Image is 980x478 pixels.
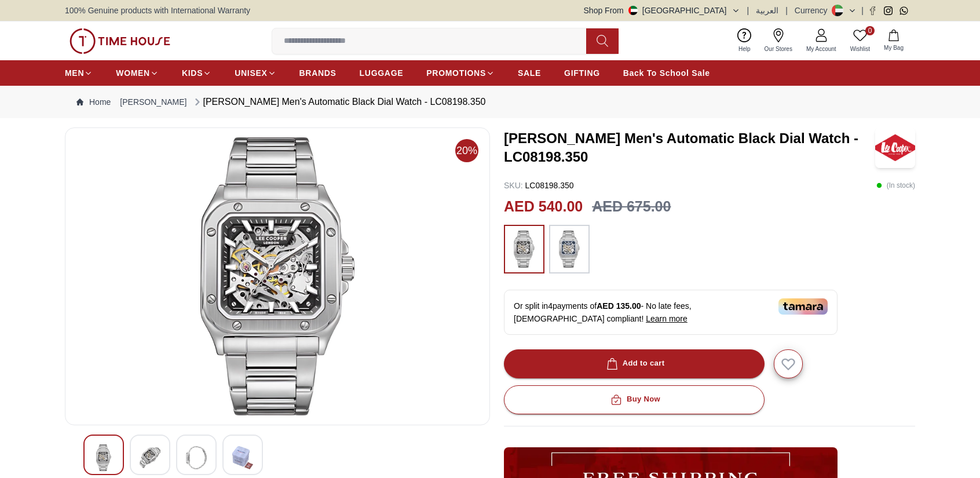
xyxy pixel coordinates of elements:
[518,67,541,79] span: SALE
[299,67,337,79] span: BRANDS
[65,63,93,83] a: MEN
[623,67,710,79] span: Back To School Sale
[504,181,523,190] span: SKU :
[756,5,778,16] button: العربية
[120,96,187,108] a: [PERSON_NAME]
[604,357,665,370] div: Add to cart
[778,298,828,315] img: Tamara
[875,127,915,168] img: Lee Cooper Men's Automatic Black Dial Watch - LC08198.350
[846,45,875,53] span: Wishlist
[510,231,539,268] img: ...
[182,67,203,79] span: KIDS
[504,180,574,191] p: LC08198.350
[192,95,486,109] div: [PERSON_NAME] Men's Automatic Black Dial Watch - LC08198.350
[760,45,797,53] span: Our Stores
[235,67,267,79] span: UNISEX
[597,301,641,311] span: AED 135.00
[235,63,276,83] a: UNISEX
[518,63,541,83] a: SALE
[747,5,749,16] span: |
[299,63,337,83] a: BRANDS
[76,96,111,108] a: Home
[504,349,765,378] button: Add to cart
[186,444,207,471] img: Lee Cooper Men's Automatic Black Dial Watch - LC08198.350
[608,393,660,406] div: Buy Now
[504,196,583,218] h2: AED 540.00
[140,444,160,471] img: Lee Cooper Men's Automatic Black Dial Watch - LC08198.350
[360,63,404,83] a: LUGGAGE
[426,67,486,79] span: PROMOTIONS
[116,63,159,83] a: WOMEN
[868,6,877,15] a: Facebook
[876,180,915,191] p: ( In stock )
[758,26,799,56] a: Our Stores
[564,67,600,79] span: GIFTING
[879,43,908,52] span: My Bag
[504,129,875,166] h3: [PERSON_NAME] Men's Automatic Black Dial Watch - LC08198.350
[504,385,765,414] button: Buy Now
[877,27,910,54] button: My Bag
[785,5,788,16] span: |
[232,444,253,471] img: Lee Cooper Men's Automatic Black Dial Watch - LC08198.350
[628,6,638,15] img: United Arab Emirates
[426,63,495,83] a: PROMOTIONS
[360,67,404,79] span: LUGGAGE
[732,26,758,56] a: Help
[116,67,150,79] span: WOMEN
[843,26,877,56] a: 0Wishlist
[70,28,170,54] img: ...
[65,5,250,16] span: 100% Genuine products with International Warranty
[564,63,600,83] a: GIFTING
[899,6,908,15] a: Whatsapp
[93,444,114,471] img: Lee Cooper Men's Automatic Black Dial Watch - LC08198.350
[861,5,864,16] span: |
[182,63,211,83] a: KIDS
[734,45,755,53] span: Help
[504,290,838,335] div: Or split in 4 payments of - No late fees, [DEMOGRAPHIC_DATA] compliant!
[802,45,841,53] span: My Account
[65,67,84,79] span: MEN
[75,137,480,415] img: Lee Cooper Men's Automatic Black Dial Watch - LC08198.350
[623,63,710,83] a: Back To School Sale
[592,196,671,218] h3: AED 675.00
[646,314,688,323] span: Learn more
[865,26,875,35] span: 0
[884,6,893,15] a: Instagram
[65,86,915,118] nav: Breadcrumb
[584,5,740,16] button: Shop From[GEOGRAPHIC_DATA]
[795,5,832,16] div: Currency
[455,139,478,162] span: 20%
[555,231,584,268] img: ...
